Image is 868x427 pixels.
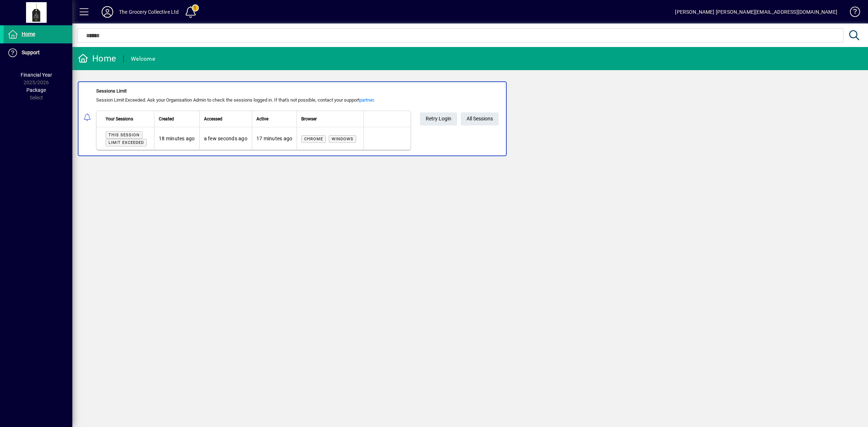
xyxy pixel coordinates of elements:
[131,53,155,65] div: Welcome
[199,127,252,150] td: a few seconds ago
[844,1,859,25] a: Knowledge Base
[119,6,179,18] div: The Grocery Collective Ltd
[467,113,493,125] span: All Sessions
[252,127,297,150] td: 17 minutes ago
[304,137,323,141] span: Chrome
[22,31,35,37] span: Home
[301,115,317,123] span: Browser
[426,113,451,125] span: Retry Login
[159,115,174,123] span: Created
[78,53,116,64] div: Home
[22,50,40,55] span: Support
[204,115,222,123] span: Accessed
[359,97,374,103] a: partner
[96,87,411,95] div: Sessions Limit
[675,6,837,18] div: [PERSON_NAME] [PERSON_NAME][EMAIL_ADDRESS][DOMAIN_NAME]
[4,44,72,62] a: Support
[109,140,144,145] span: Limit exceeded
[72,81,868,156] app-alert-notification-menu-item: Sessions Limit
[26,87,46,93] span: Package
[256,115,268,123] span: Active
[461,112,499,125] a: All Sessions
[21,72,52,78] span: Financial Year
[106,115,133,123] span: Your Sessions
[96,5,119,18] button: Profile
[96,97,411,104] div: Session Limit Exceeded. Ask your Organisation Admin to check the sessions logged in. If that's no...
[332,137,353,141] span: Windows
[154,127,199,150] td: 18 minutes ago
[109,133,140,137] span: This session
[420,112,457,125] button: Retry Login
